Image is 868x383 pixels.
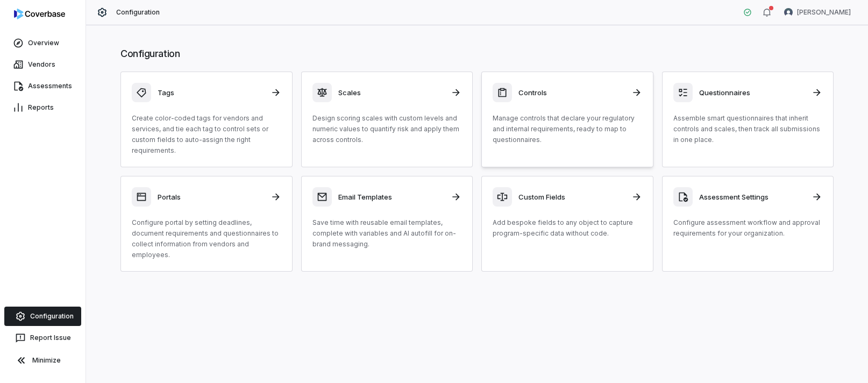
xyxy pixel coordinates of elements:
[2,76,83,96] a: Assessments
[301,72,473,167] a: ScalesDesign scoring scales with custom levels and numeric values to quantify risk and apply them...
[662,176,834,272] a: Assessment SettingsConfigure assessment workflow and approval requirements for your organization.
[120,72,293,167] a: TagsCreate color-coded tags for vendors and services, and tie each tag to control sets or custom ...
[481,176,653,272] a: Custom FieldsAdd bespoke fields to any object to capture program-specific data without code.
[797,8,851,17] span: [PERSON_NAME]
[312,217,462,250] p: Save time with reusable email templates, complete with variables and AI autofill for on-brand mes...
[338,88,445,97] h3: Scales
[2,33,83,53] a: Overview
[4,307,81,326] a: Configuration
[158,88,264,97] h3: Tags
[132,113,281,156] p: Create color-coded tags for vendors and services, and tie each tag to control sets or custom fiel...
[2,98,83,117] a: Reports
[4,328,81,347] button: Report Issue
[518,192,625,202] h3: Custom Fields
[493,217,642,239] p: Add bespoke fields to any object to capture program-specific data without code.
[120,176,293,272] a: PortalsConfigure portal by setting deadlines, document requirements and questionnaires to collect...
[518,88,625,97] h3: Controls
[2,55,83,74] a: Vendors
[662,72,834,167] a: QuestionnairesAssemble smart questionnaires that inherit controls and scales, then track all subm...
[699,192,806,202] h3: Assessment Settings
[784,8,793,17] img: Gerald Pe avatar
[673,113,823,145] p: Assemble smart questionnaires that inherit controls and scales, then track all submissions in one...
[778,4,857,20] button: Gerald Pe avatar[PERSON_NAME]
[481,72,653,167] a: ControlsManage controls that declare your regulatory and internal requirements, ready to map to q...
[116,8,160,17] span: Configuration
[312,113,462,145] p: Design scoring scales with custom levels and numeric values to quantify risk and apply them acros...
[673,217,823,239] p: Configure assessment workflow and approval requirements for your organization.
[120,47,834,61] h1: Configuration
[158,192,264,202] h3: Portals
[699,88,806,97] h3: Questionnaires
[338,192,445,202] h3: Email Templates
[132,217,281,260] p: Configure portal by setting deadlines, document requirements and questionnaires to collect inform...
[493,113,642,145] p: Manage controls that declare your regulatory and internal requirements, ready to map to questionn...
[4,350,81,371] button: Minimize
[301,176,473,272] a: Email TemplatesSave time with reusable email templates, complete with variables and AI autofill f...
[14,9,65,19] img: logo-D7KZi-bG.svg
